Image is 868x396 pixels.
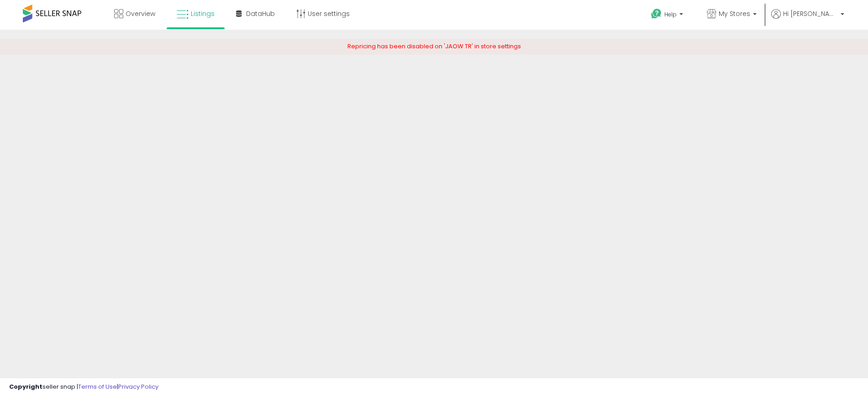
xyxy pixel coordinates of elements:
[9,383,158,391] div: seller snap | |
[783,9,838,18] span: Hi [PERSON_NAME]
[347,42,521,51] span: Repricing has been disabled on 'JAOW TR' in store settings
[644,1,692,30] a: Help
[78,382,117,391] a: Terms of Use
[191,9,215,18] span: Listings
[719,9,750,18] span: My Stores
[664,10,677,18] span: Help
[118,382,158,391] a: Privacy Policy
[9,382,42,391] strong: Copyright
[246,9,275,18] span: DataHub
[651,8,662,20] i: Get Help
[771,9,844,30] a: Hi [PERSON_NAME]
[126,9,155,18] span: Overview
